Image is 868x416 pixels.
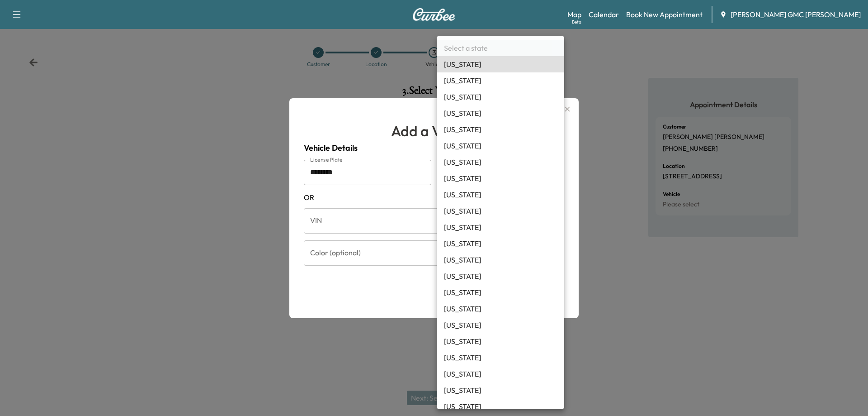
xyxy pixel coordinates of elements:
[437,56,564,72] li: [US_STATE]
[437,186,564,203] li: [US_STATE]
[437,170,564,186] li: [US_STATE]
[437,284,564,301] li: [US_STATE]
[437,301,564,317] li: [US_STATE]
[437,382,564,398] li: [US_STATE]
[437,219,564,235] li: [US_STATE]
[437,366,564,382] li: [US_STATE]
[437,138,564,154] li: [US_STATE]
[437,105,564,121] li: [US_STATE]
[437,121,564,138] li: [US_STATE]
[437,398,564,415] li: [US_STATE]
[437,252,564,268] li: [US_STATE]
[437,89,564,105] li: [US_STATE]
[437,203,564,219] li: [US_STATE]
[437,72,564,89] li: [US_STATE]
[437,268,564,284] li: [US_STATE]
[437,349,564,366] li: [US_STATE]
[437,317,564,333] li: [US_STATE]
[437,235,564,252] li: [US_STATE]
[437,154,564,170] li: [US_STATE]
[437,333,564,349] li: [US_STATE]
